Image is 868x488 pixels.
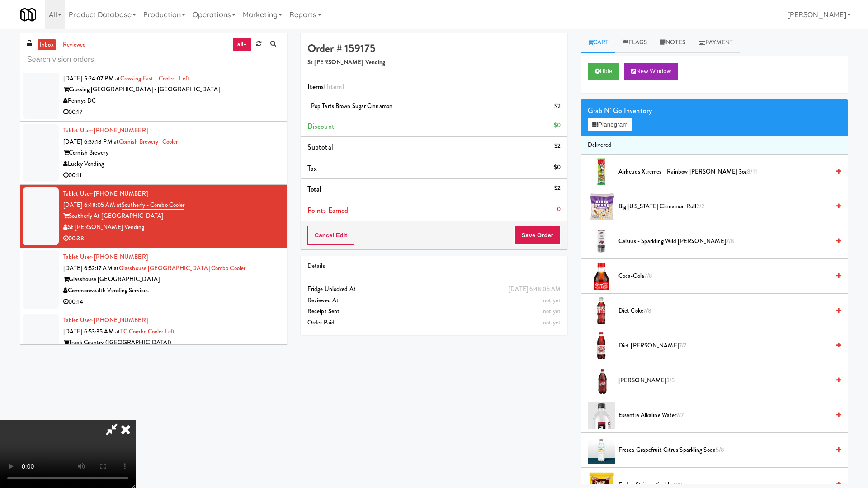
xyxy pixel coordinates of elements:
span: · [PHONE_NUMBER] [91,253,148,261]
span: 5/8 [716,446,724,454]
span: 7/7 [676,411,684,419]
div: Crossing [GEOGRAPHIC_DATA] - [GEOGRAPHIC_DATA] [63,84,280,95]
a: TC Combo Cooler Left [120,327,175,336]
a: reviewed [61,39,89,51]
div: 00:14 [63,296,280,308]
span: Discount [307,121,335,131]
span: Points Earned [307,205,348,216]
div: Diet [PERSON_NAME]7/7 [615,340,841,352]
span: Pop Tarts Brown Sugar Cinnamon [311,102,392,110]
div: Fridge Unlocked At [307,284,561,295]
span: · [PHONE_NUMBER] [91,189,148,198]
div: $0 [554,120,561,131]
a: Flags [615,33,654,53]
span: essentia Alkaline Water [618,410,830,421]
div: Cornish Brewery [63,147,280,159]
div: Southerly At [GEOGRAPHIC_DATA] [63,211,280,222]
div: $2 [554,183,561,194]
div: Coca-Cola7/8 [615,271,841,282]
div: [DATE] 6:48:05 AM [509,284,561,295]
div: St [PERSON_NAME] Vending [63,222,280,233]
span: [PERSON_NAME] [618,375,830,386]
a: Cart [581,33,616,53]
span: [DATE] 6:53:35 AM at [63,327,120,336]
span: Total [307,184,322,194]
button: Save Order [514,226,561,245]
span: [DATE] 6:37:18 PM at [63,137,119,146]
button: Hide [588,63,619,80]
a: Cornish Brewery- Cooler [119,137,178,146]
li: Tablet User· [PHONE_NUMBER][DATE] 6:48:05 AM atSoutherly - Combo CoolerSoutherly At [GEOGRAPHIC_D... [20,185,287,248]
div: essentia Alkaline Water7/7 [615,410,841,421]
span: Fresca Grapefruit Citrus Sparkling Soda [618,445,830,456]
li: Delivered [581,136,848,155]
a: Glasshouse [GEOGRAPHIC_DATA] Combo Cooler [119,264,245,272]
div: 00:11 [63,170,280,181]
button: New Window [624,63,678,80]
span: [DATE] 6:52:17 AM at [63,264,119,272]
div: Glasshouse [GEOGRAPHIC_DATA] [63,274,280,285]
span: Coca-Cola [618,271,830,282]
li: Tablet User· [PHONE_NUMBER][DATE] 6:53:35 AM atTC Combo Cooler LeftTruck Country ([GEOGRAPHIC_DAT... [20,311,287,375]
button: Cancel Edit [307,226,354,245]
a: Payment [692,33,740,53]
div: Grab N' Go Inventory [588,104,841,117]
span: Airheads Xtremes - Rainbow [PERSON_NAME] 3oz [618,166,830,178]
div: Fresca Grapefruit Citrus Sparkling Soda5/8 [615,445,841,456]
div: $2 [554,101,561,112]
span: [DATE] 5:24:07 PM at [63,74,120,83]
div: 00:17 [63,107,280,118]
span: Big [US_STATE] Cinnamon Roll [618,201,830,212]
div: [PERSON_NAME]3/5 [615,375,841,386]
div: 00:38 [63,233,280,244]
span: Diet Coke [618,305,830,317]
span: not yet [543,318,561,327]
h5: St [PERSON_NAME] Vending [307,59,561,66]
div: Reviewed At [307,295,561,306]
a: Crossing East - Cooler - Left [120,74,189,83]
a: all [232,37,251,52]
span: 7/8 [726,237,734,245]
a: inbox [38,39,56,51]
span: Diet [PERSON_NAME] [618,340,830,352]
li: Tablet User· [PHONE_NUMBER][DATE] 6:52:17 AM atGlasshouse [GEOGRAPHIC_DATA] Combo CoolerGlasshous... [20,248,287,311]
ng-pluralize: item [329,81,342,92]
a: Tablet User· [PHONE_NUMBER] [63,126,148,135]
a: Notes [654,33,692,53]
span: Items [307,81,344,92]
span: 2/2 [696,202,704,211]
span: (1 ) [324,81,344,92]
span: · [PHONE_NUMBER] [91,316,148,324]
span: 7/7 [679,341,686,350]
h4: Order # 159175 [307,42,561,54]
input: Search vision orders [27,52,280,68]
span: Celsius - Sparkling Wild [PERSON_NAME] [618,236,830,247]
img: Micromart [20,7,36,23]
span: not yet [543,307,561,315]
li: Tablet User· [PHONE_NUMBER][DATE] 5:24:07 PM atCrossing East - Cooler - LeftCrossing [GEOGRAPHIC_... [20,58,287,122]
span: · [PHONE_NUMBER] [91,126,148,135]
span: Tax [307,163,317,174]
div: 0 [557,204,561,215]
div: Order Paid [307,317,561,328]
div: $0 [554,162,561,173]
div: Details [307,261,561,272]
span: [DATE] 6:48:05 AM at [63,201,122,209]
div: Airheads Xtremes - Rainbow [PERSON_NAME] 3oz8/11 [615,166,841,178]
div: Pennys DC [63,95,280,107]
span: 8/11 [747,167,757,176]
div: Diet Coke7/8 [615,305,841,317]
a: Tablet User· [PHONE_NUMBER] [63,316,148,324]
div: Big [US_STATE] Cinnamon Roll2/2 [615,201,841,212]
span: Subtotal [307,142,333,152]
a: Southerly - Combo Cooler [122,201,184,210]
div: Receipt Sent [307,306,561,317]
div: Lucky Vending [63,159,280,170]
div: $2 [554,141,561,152]
a: Tablet User· [PHONE_NUMBER] [63,253,148,261]
button: Planogram [588,118,632,131]
span: 3/5 [666,376,675,385]
li: Tablet User· [PHONE_NUMBER][DATE] 6:37:18 PM atCornish Brewery- CoolerCornish BreweryLucky Vendin... [20,122,287,185]
span: 7/8 [643,306,651,315]
div: Truck Country ([GEOGRAPHIC_DATA]) [63,337,280,348]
